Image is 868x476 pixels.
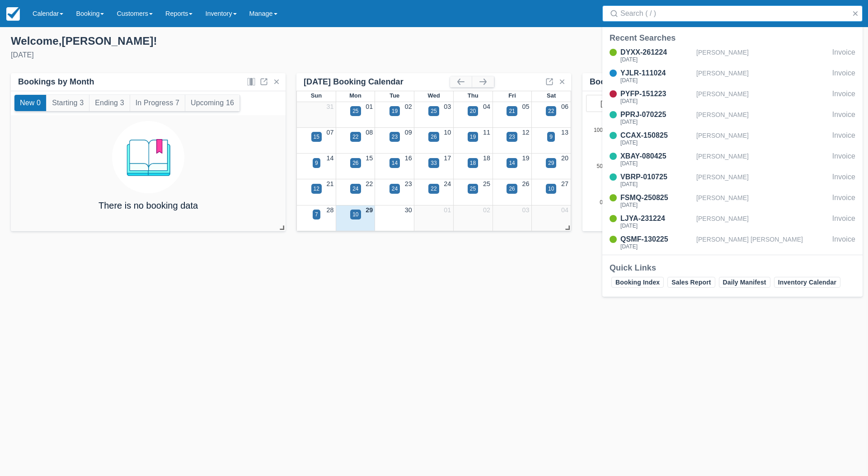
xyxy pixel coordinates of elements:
a: 30 [405,206,412,214]
a: 08 [366,129,373,136]
div: Invoice [832,151,855,168]
a: 24 [444,180,451,187]
img: checkfront-main-nav-mini-logo.png [6,7,20,21]
div: 12 [314,185,319,193]
div: Quick Links [610,262,855,273]
div: PPRJ-070225 [620,109,693,120]
a: 23 [405,180,412,187]
span: Thu [468,92,479,99]
div: 25 [431,107,436,115]
div: [PERSON_NAME] [696,89,829,106]
a: 03 [522,206,529,214]
span: Wed [427,92,440,99]
a: DYXX-261224[DATE][PERSON_NAME]Invoice [602,47,863,64]
div: 24 [392,185,398,193]
div: LJYA-231224 [620,213,693,224]
div: 25 [352,107,358,115]
div: Invoice [832,47,855,64]
a: 04 [561,206,568,214]
div: 22 [431,185,436,193]
div: [DATE] [11,50,427,61]
div: 7 [315,210,318,219]
a: VBRP-010725[DATE][PERSON_NAME]Invoice [602,172,863,189]
div: 33 [431,159,436,167]
div: [DATE] [620,244,693,249]
div: Bookings by Month [18,77,94,87]
div: 25 [470,185,476,193]
div: Recent Searches [610,33,855,43]
a: 17 [444,154,451,162]
div: XBAY-080425 [620,151,693,162]
a: 14 [327,154,334,162]
div: 18 [470,159,476,167]
a: 09 [405,129,412,136]
a: 05 [522,103,529,110]
div: Invoice [832,192,855,210]
div: Bookings & Website Visitors [590,77,701,87]
div: 19 [470,133,476,141]
a: FSMQ-250825[DATE][PERSON_NAME]Invoice [602,192,863,210]
a: 01 [444,206,451,214]
div: 19 [392,107,398,115]
a: 27 [561,180,568,187]
a: 03 [444,103,451,110]
div: 9 [549,133,553,141]
a: 21 [327,180,334,187]
div: 9 [315,159,318,167]
a: 29 [366,206,373,214]
div: [DATE] Booking Calendar [304,77,450,87]
span: Tue [389,92,399,99]
a: Sales Report [667,277,715,288]
a: 28 [327,206,334,214]
div: 15 [314,133,319,141]
span: Fri [508,92,516,99]
a: 01 [366,103,373,110]
a: XBAY-080425[DATE][PERSON_NAME]Invoice [602,151,863,168]
button: Ending 3 [89,95,129,111]
div: QSMF-130225 [620,234,693,245]
div: 26 [352,159,358,167]
a: 02 [483,206,490,214]
a: QSMF-130225[DATE][PERSON_NAME] [PERSON_NAME]Invoice [602,234,863,251]
div: DYXX-261224 [620,47,693,58]
h4: There is no booking data [99,201,198,210]
a: PPRJ-070225[DATE][PERSON_NAME]Invoice [602,109,863,126]
a: Daily Manifest [719,277,770,288]
div: VBRP-010725 [620,172,693,182]
span: Sat [547,92,556,99]
div: Invoice [832,89,855,106]
div: [DATE] [620,182,693,187]
a: 04 [483,103,490,110]
a: 22 [366,180,373,187]
div: 26 [431,133,436,141]
div: Invoice [832,234,855,251]
div: Invoice [832,172,855,189]
button: Starting 3 [47,95,89,111]
div: 26 [509,185,515,193]
a: CCAX-150825[DATE][PERSON_NAME]Invoice [602,130,863,147]
span: Sun [311,92,322,99]
a: 02 [405,103,412,110]
input: Start Date [586,95,637,112]
a: 12 [522,129,529,136]
a: 31 [327,103,334,110]
div: Invoice [832,213,855,230]
a: 16 [405,154,412,162]
div: PYFP-151223 [620,89,693,99]
a: 11 [483,129,490,136]
a: 07 [327,129,334,136]
div: [DATE] [620,57,693,62]
a: 19 [522,154,529,162]
a: 06 [561,103,568,110]
div: [PERSON_NAME] [696,192,829,210]
a: Inventory Calendar [774,277,840,288]
div: [PERSON_NAME] [696,151,829,168]
div: 20 [470,107,476,115]
div: Welcome , [PERSON_NAME] ! [11,34,427,48]
div: [PERSON_NAME] [696,68,829,85]
div: [DATE] [620,161,693,166]
div: 10 [352,210,358,219]
a: 15 [366,154,373,162]
button: Upcoming 16 [185,95,239,111]
div: 29 [548,159,554,167]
